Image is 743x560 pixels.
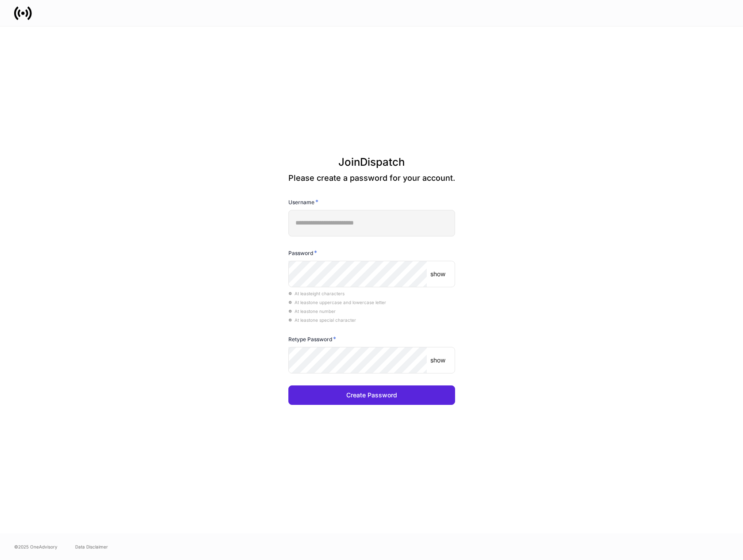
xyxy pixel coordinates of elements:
[75,543,108,550] a: Data Disclaimer
[430,356,445,365] p: show
[288,248,317,257] h6: Password
[288,155,455,173] h3: Join Dispatch
[288,198,318,206] h6: Username
[288,300,386,305] span: At least one uppercase and lowercase letter
[288,309,336,314] span: At least one number
[346,392,397,398] div: Create Password
[288,317,356,323] span: At least one special character
[430,270,445,278] p: show
[288,385,455,405] button: Create Password
[14,543,57,550] span: © 2025 OneAdvisory
[288,335,336,343] h6: Retype Password
[288,173,455,183] p: Please create a password for your account.
[288,291,345,296] span: At least eight characters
